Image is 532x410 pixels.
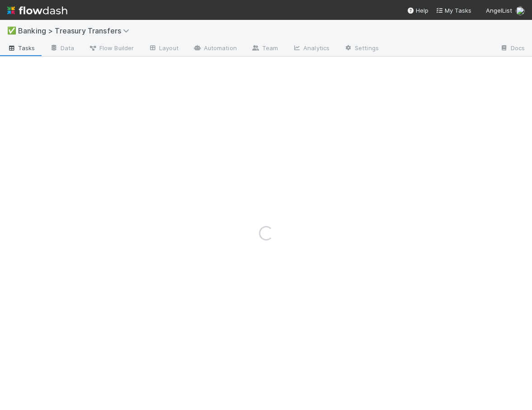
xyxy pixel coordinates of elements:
[516,6,525,15] img: avatar_5d1523cf-d377-42ee-9d1c-1d238f0f126b.png
[337,42,386,56] a: Settings
[186,42,244,56] a: Automation
[7,3,67,18] img: logo-inverted-e16ddd16eac7371096b0.svg
[407,6,428,15] div: Help
[89,43,134,52] span: Flow Builder
[244,42,285,56] a: Team
[18,26,134,35] span: Banking > Treasury Transfers
[436,6,471,15] a: My Tasks
[285,42,337,56] a: Analytics
[436,7,471,14] span: My Tasks
[42,42,81,56] a: Data
[7,27,16,34] span: ✅
[141,42,186,56] a: Layout
[7,43,35,52] span: Tasks
[81,42,141,56] a: Flow Builder
[486,7,512,14] span: AngelList
[493,42,532,56] a: Docs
